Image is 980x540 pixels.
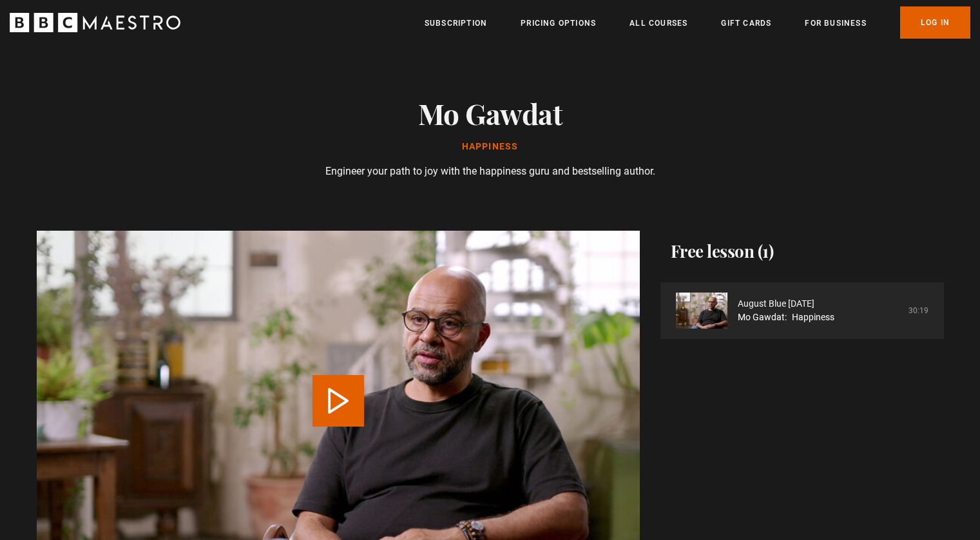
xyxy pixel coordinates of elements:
[805,17,866,30] a: For business
[425,6,970,39] nav: Primary
[629,17,687,30] a: All Courses
[10,13,180,32] svg: BBC Maestro
[312,375,364,427] button: Play Lesson Happiness
[425,17,487,30] a: Subscription
[900,6,970,39] a: Log In
[660,231,944,272] h2: Free lesson (1)
[309,164,672,179] p: Engineer your path to joy with the happiness guru and bestselling author.
[738,311,834,324] a: Mo Gawdat: Happiness
[521,17,596,30] a: Pricing Options
[721,17,771,30] a: Gift Cards
[309,97,672,130] h1: Mo Gawdat
[309,140,672,153] p: Happiness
